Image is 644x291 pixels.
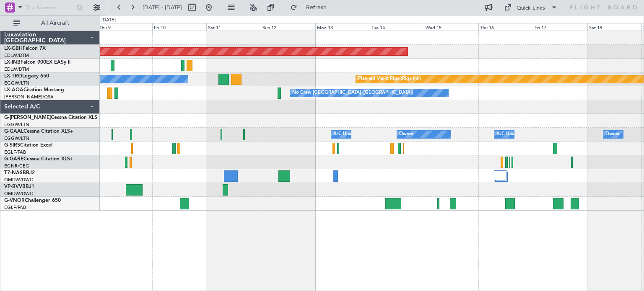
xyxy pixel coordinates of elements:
[4,135,29,142] a: EGGW/LTN
[143,4,182,11] span: [DATE] - [DATE]
[9,16,91,30] button: All Aircraft
[286,1,337,14] button: Refresh
[4,46,23,51] span: LX-GBH
[206,23,261,31] div: Sat 11
[4,46,46,51] a: LX-GBHFalcon 7X
[4,149,26,155] a: EGLF/FAB
[152,23,207,31] div: Fri 10
[4,52,29,59] a: EDLW/DTM
[478,23,533,31] div: Thu 16
[101,17,116,24] div: [DATE]
[517,4,545,13] div: Quick Links
[4,184,22,189] span: VP-BVV
[587,23,642,31] div: Sat 18
[4,80,29,86] a: EGGW/LTN
[4,74,49,79] a: LX-TROLegacy 650
[4,170,23,175] span: T7-NAS
[4,60,70,65] a: LX-INBFalcon 900EX EASy II
[315,23,370,31] div: Mon 13
[4,143,20,148] span: G-SIRS
[4,191,33,197] a: OMDW/DWC
[4,66,29,72] a: EDLW/DTM
[500,1,562,14] button: Quick Links
[4,121,29,128] a: EGGW/LTN
[4,74,22,79] span: LX-TRO
[98,23,152,31] div: Thu 9
[299,5,334,10] span: Refresh
[4,198,61,203] a: G-VNORChallenger 650
[424,23,478,31] div: Wed 15
[4,157,73,162] a: G-GARECessna Citation XLS+
[4,88,64,93] a: LX-AOACitation Mustang
[4,129,73,134] a: G-GAALCessna Citation XLS+
[370,23,424,31] div: Tue 14
[399,128,413,141] div: Owner
[4,204,26,211] a: EGLF/FAB
[4,60,21,65] span: LX-INB
[533,23,587,31] div: Fri 17
[358,73,421,85] div: Planned Maint Riga (Riga Intl)
[496,128,531,141] div: A/C Unavailable
[4,157,23,162] span: G-GARE
[4,163,29,169] a: EGNR/CEG
[26,1,74,14] input: Trip Number
[292,87,413,99] div: No Crew [GEOGRAPHIC_DATA] ([GEOGRAPHIC_DATA])
[4,170,35,175] a: T7-NASBBJ2
[333,128,368,141] div: A/C Unavailable
[4,115,97,120] a: G-[PERSON_NAME]Cessna Citation XLS
[4,143,52,148] a: G-SIRSCitation Excel
[4,177,33,183] a: OMDW/DWC
[4,198,25,203] span: G-VNOR
[4,88,23,93] span: LX-AOA
[261,23,315,31] div: Sun 12
[22,20,88,26] span: All Aircraft
[605,128,620,141] div: Owner
[4,115,51,120] span: G-[PERSON_NAME]
[4,94,54,100] a: [PERSON_NAME]/QSA
[4,129,23,134] span: G-GAAL
[4,184,34,189] a: VP-BVVBBJ1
